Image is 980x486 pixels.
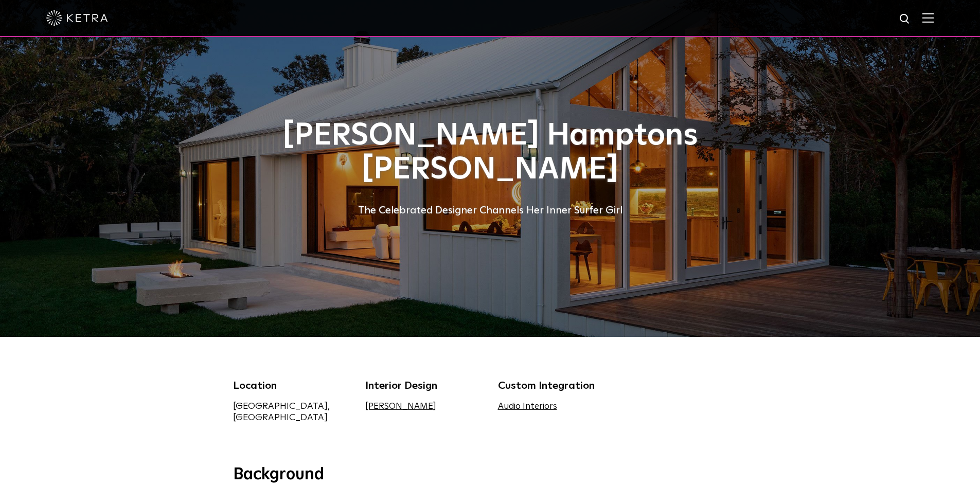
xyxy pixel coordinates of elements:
a: [PERSON_NAME] [365,402,436,411]
div: Interior Design [365,378,483,393]
div: Location [233,378,350,393]
a: Audio Interiors [498,402,557,411]
h1: [PERSON_NAME] Hamptons [PERSON_NAME] [233,119,747,187]
img: ketra-logo-2019-white [46,10,108,26]
div: The Celebrated Designer Channels Her Inner Surfer Girl [233,202,747,219]
h3: Background [233,464,747,486]
div: [GEOGRAPHIC_DATA], [GEOGRAPHIC_DATA] [233,401,350,423]
img: search icon [899,13,912,26]
div: Custom Integration [498,378,615,393]
img: Hamburger%20Nav.svg [922,13,934,23]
